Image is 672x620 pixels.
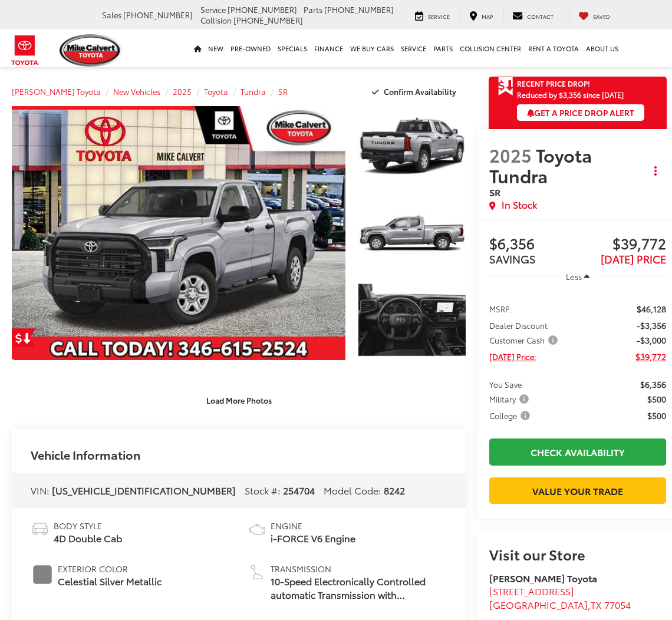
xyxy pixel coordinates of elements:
h2: Visit our Store [489,546,666,562]
span: Reduced by $3,356 since [DATE] [517,91,645,98]
img: Mike Calvert Toyota [60,34,122,67]
a: SR [278,86,288,97]
span: Contact [527,12,554,20]
span: Get Price Drop Alert [498,77,513,97]
span: You Save [489,378,522,390]
span: Transmission [271,563,447,575]
span: 2025 [489,142,532,167]
a: Parts [430,29,456,67]
span: Map [482,12,493,20]
span: [PHONE_NUMBER] [324,4,394,15]
a: Tundra [241,86,266,97]
a: [STREET_ADDRESS] [GEOGRAPHIC_DATA],TX 77054 [489,584,631,611]
a: Expand Photo 2 [358,193,466,273]
span: Recent Price Drop! [517,78,590,88]
a: My Saved Vehicles [569,10,619,21]
span: MSRP: [489,303,512,315]
span: $6,356 [640,378,666,390]
a: Rent a Toyota [525,29,582,67]
span: Body Style [54,520,122,532]
button: Actions [645,161,666,182]
a: Contact [503,10,562,21]
span: Collision [200,15,232,25]
a: Service [406,10,459,21]
span: Get a Price Drop Alert [527,107,634,118]
a: Expand Photo 3 [358,280,466,360]
span: Sales [102,9,121,20]
span: VIN: [31,483,50,497]
span: , [489,598,631,611]
span: [STREET_ADDRESS] [489,584,574,598]
span: $46,128 [637,303,666,315]
button: Customer Cash [489,334,562,346]
img: 2025 Toyota Tundra SR [357,279,467,361]
span: $39,772 [578,236,666,253]
span: Confirm Availability [384,86,456,97]
span: [PHONE_NUMBER] [123,9,193,20]
a: Get Price Drop Alert [12,328,35,347]
a: Collision Center [456,29,525,67]
img: 2025 Toyota Tundra SR [8,105,348,361]
a: Get Price Drop Alert Recent Price Drop! [489,77,667,91]
a: Service [397,29,430,67]
a: New Vehicles [113,86,160,97]
a: About Us [582,29,622,67]
a: Expand Photo 1 [358,106,466,186]
span: Exterior Color [58,563,162,575]
span: 10-Speed Electronically Controlled automatic Transmission with intelligence (ECT-i) and sequentia... [271,575,447,602]
span: Model Code: [324,483,381,497]
span: Celestial Silver Metallic [58,575,162,588]
span: [US_VEHICLE_IDENTIFICATION_NUMBER] [52,483,236,497]
button: Military [489,393,533,405]
span: SAVINGS [489,251,536,266]
a: Pre-Owned [227,29,274,67]
span: SR [489,185,500,199]
span: dropdown dots [654,166,657,176]
a: Home [190,29,205,67]
span: #828387 [33,565,52,584]
span: Dealer Discount [489,319,548,331]
img: 2025 Toyota Tundra SR [357,192,467,274]
span: In Stock [502,198,537,212]
span: 4D Double Cab [54,532,122,545]
span: [DATE] PRICE [601,251,666,266]
span: Service [200,4,226,15]
img: Toyota [3,31,47,70]
span: 8242 [384,483,405,497]
a: Finance [311,29,347,67]
a: Value Your Trade [489,477,666,504]
h2: Vehicle Information [31,448,140,461]
span: [PHONE_NUMBER] [228,4,297,15]
a: Specials [274,29,311,67]
span: College [489,410,532,421]
a: Expand Photo 0 [12,106,345,360]
a: 2025 [173,86,192,97]
span: $6,356 [489,236,578,253]
span: 254704 [283,483,315,497]
button: Load More Photos [198,390,280,411]
a: Toyota [204,86,228,97]
button: Confirm Availability [365,81,466,102]
span: $500 [647,410,666,421]
span: Service [428,12,450,20]
span: TX [591,598,602,611]
button: College [489,410,534,421]
span: Stock #: [245,483,281,497]
a: [PERSON_NAME] Toyota [12,86,101,97]
span: Customer Cash [489,334,560,346]
span: $39,772 [635,351,666,362]
a: Map [460,10,502,21]
span: [DATE] Price: [489,351,536,362]
button: Less [560,266,595,287]
span: Less [566,271,582,282]
span: [GEOGRAPHIC_DATA] [489,598,588,611]
span: Engine [271,520,355,532]
span: Military [489,393,531,405]
span: -$3,356 [637,319,666,331]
